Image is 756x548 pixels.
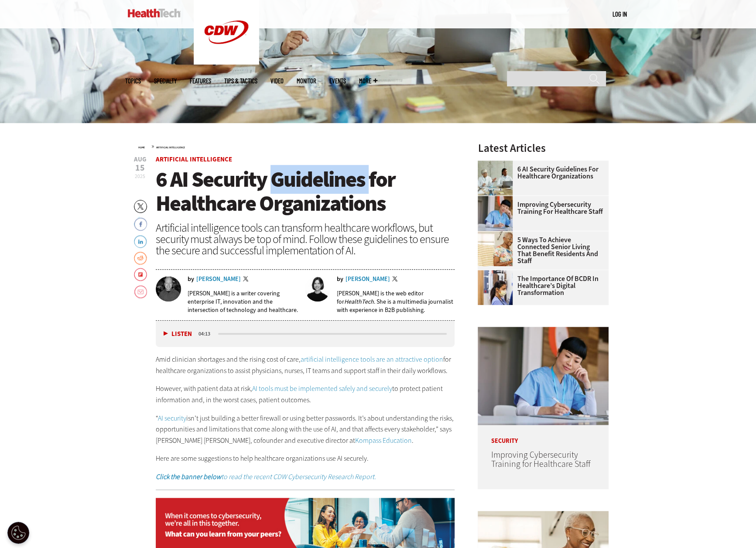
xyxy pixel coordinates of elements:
a: Video [270,78,284,84]
a: Doctors meeting in the office [478,161,517,168]
p: [PERSON_NAME] is a writer covering enterprise IT, innovation and the intersection of technology a... [188,289,299,314]
p: Security [478,425,609,444]
a: Click the banner belowto read the recent CDW Cybersecurity Research Report. [156,472,376,481]
a: Log in [612,10,627,18]
em: to read the recent CDW Cybersecurity Research Report. [156,472,376,481]
div: Cookie Settings [7,522,29,544]
p: However, with patient data at risk, to protect patient information and, in the worst cases, patie... [156,383,455,405]
a: 5 Ways to Achieve Connected Senior Living That Benefit Residents and Staff [478,236,603,264]
a: artificial intelligence tools are an attractive option [301,355,443,364]
img: nurse studying on computer [478,196,513,231]
a: Artificial Intelligence [156,155,232,164]
button: Listen [164,331,192,337]
a: nurse studying on computer [478,196,517,203]
img: nurse studying on computer [478,327,609,425]
a: Tips & Tactics [224,78,257,84]
a: [PERSON_NAME] [196,276,241,282]
a: Improving Cybersecurity Training for Healthcare Staff [478,201,603,215]
a: Networking Solutions for Senior Living [478,231,517,238]
a: Improving Cybersecurity Training for Healthcare Staff [491,449,590,470]
div: » [138,143,455,150]
div: Artificial intelligence tools can transform healthcare workflows, but security must always be top... [156,222,455,256]
em: HealthTech [344,298,374,306]
img: Jordan Scott [305,276,330,301]
span: Specialty [154,78,177,84]
a: Features [190,78,211,84]
div: duration [197,330,217,338]
a: Twitter [392,276,400,283]
a: 6 AI Security Guidelines for Healthcare Organizations [478,166,603,180]
img: Doctors reviewing tablet [478,270,513,305]
p: [PERSON_NAME] is the web editor for . She is a multimedia journalist with experience in B2B publi... [337,289,455,314]
span: by [337,276,343,282]
a: Artificial Intelligence [156,146,185,149]
a: Doctors reviewing tablet [478,270,517,277]
a: [PERSON_NAME] [346,276,390,282]
span: More [359,78,377,84]
div: User menu [612,10,627,19]
span: 15 [134,164,147,172]
a: AI security [158,414,186,423]
a: AI tools must be implemented safely and securely [252,384,392,393]
img: Doctors meeting in the office [478,161,513,195]
h3: Latest Articles [478,143,609,154]
p: Here are some suggestions to help healthcare organizations use AI securely. [156,453,455,464]
img: Home [128,9,181,17]
span: Aug [134,156,147,163]
p: Amid clinician shortages and the rising cost of care, for healthcare organizations to assist phys... [156,354,455,376]
img: Networking Solutions for Senior Living [478,231,513,266]
div: media player [156,321,455,347]
a: The Importance of BCDR in Healthcare’s Digital Transformation [478,275,603,296]
span: by [188,276,194,282]
span: 2025 [135,173,145,180]
a: Twitter [243,276,251,283]
button: Open Preferences [7,522,29,544]
a: Kompass Education [355,436,412,445]
p: “ isn’t just building a better firewall or using better passwords. It’s about understanding the r... [156,413,455,446]
img: Brian Horowitz [156,276,181,301]
span: 6 AI Security Guidelines for Healthcare Organizations [156,165,395,218]
a: Events [329,78,346,84]
a: CDW [194,58,259,67]
a: Home [138,146,145,149]
strong: Click the banner below [156,472,221,481]
a: MonITor [297,78,316,84]
span: Topics [125,78,141,84]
